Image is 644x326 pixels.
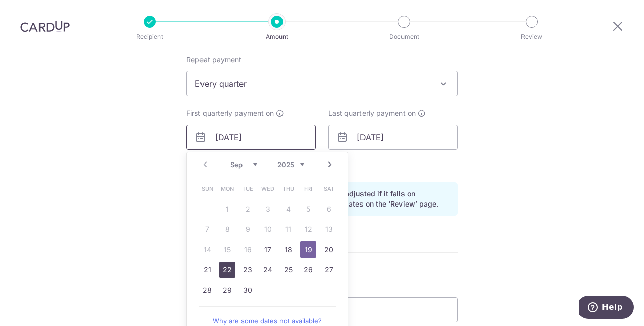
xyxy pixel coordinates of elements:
span: Thursday [280,181,296,197]
span: Sunday [199,181,215,197]
img: CardUp [20,20,70,32]
a: 25 [280,262,296,278]
span: First quarterly payment on [186,108,274,118]
a: 29 [219,282,235,298]
a: 30 [239,282,256,298]
iframe: Opens a widget where you can find more information [579,296,634,321]
a: 18 [280,241,296,258]
input: DD / MM / YYYY [186,125,316,150]
p: Review [494,32,569,42]
span: Wednesday [260,181,276,197]
a: 23 [239,262,256,278]
a: 22 [219,262,235,278]
label: Repeat payment [186,55,241,65]
a: 19 [300,241,316,258]
span: Tuesday [239,181,256,197]
p: Document [367,32,441,42]
input: DD / MM / YYYY [328,125,458,150]
span: Monday [219,181,235,197]
p: Amount [239,32,314,42]
span: Last quarterly payment on [328,108,416,118]
a: 17 [260,241,276,258]
span: Every quarter [187,71,457,96]
p: Recipient [112,32,187,42]
a: Next [324,158,336,171]
a: 28 [199,282,215,298]
a: 26 [300,262,316,278]
span: Saturday [320,181,337,197]
a: 21 [199,262,215,278]
a: 27 [320,262,337,278]
a: 24 [260,262,276,278]
a: 20 [320,241,337,258]
span: Every quarter [186,71,458,96]
span: Friday [300,181,316,197]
